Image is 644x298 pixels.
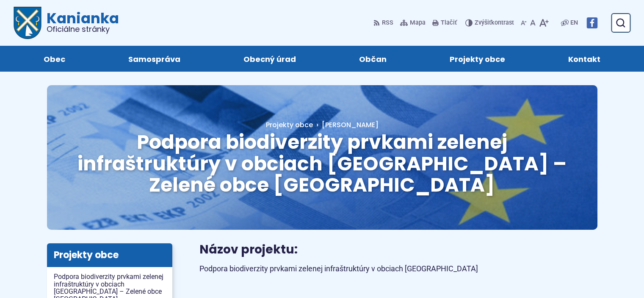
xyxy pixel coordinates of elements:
a: Občan [336,46,410,72]
span: Kanianka [41,11,119,33]
span: Oficiálne stránky [47,25,119,33]
span: Obecný úrad [243,46,296,72]
span: Kontakt [568,46,600,72]
span: Projekty obce [450,46,505,72]
a: EN [569,18,580,28]
span: Obec [44,46,65,72]
a: Obecný úrad [220,46,319,72]
a: Obec [20,46,88,72]
span: Zvýšiť [475,19,491,26]
a: Kontakt [545,46,624,72]
button: Zvýšiťkontrast [465,14,516,32]
span: EN [570,18,578,28]
button: Nastaviť pôvodnú veľkosť písma [528,14,537,32]
span: Samospráva [128,46,180,72]
button: Zväčšiť veľkosť písma [537,14,550,32]
a: RSS [373,14,395,32]
img: Prejsť na Facebook stránku [586,17,597,28]
p: Podpora biodiverzity prvkami zelenej infraštruktúry v obciach [GEOGRAPHIC_DATA] [199,262,500,276]
span: Občan [359,46,387,72]
span: Podpora biodiverzity prvkami zelenej infraštruktúry v obciach [GEOGRAPHIC_DATA] – Zelené obce [GE... [77,128,567,198]
span: Tlačiť [441,19,457,27]
span: [PERSON_NAME] [322,120,379,130]
a: Projekty obce [427,46,528,72]
a: Mapa [398,14,427,32]
a: Samospráva [105,46,203,72]
img: Prejsť na domovskú stránku [14,7,41,39]
button: Tlačiť [431,14,459,32]
button: Zmenšiť veľkosť písma [519,14,528,32]
a: Logo Kanianka, prejsť na domovskú stránku. [14,7,119,39]
a: Projekty obce [266,120,313,130]
span: RSS [382,18,393,28]
span: Mapa [410,18,426,28]
h3: Projekty obce [47,243,172,267]
a: [PERSON_NAME] [313,120,379,130]
span: kontrast [475,19,514,27]
span: Názov projektu: [199,241,298,258]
